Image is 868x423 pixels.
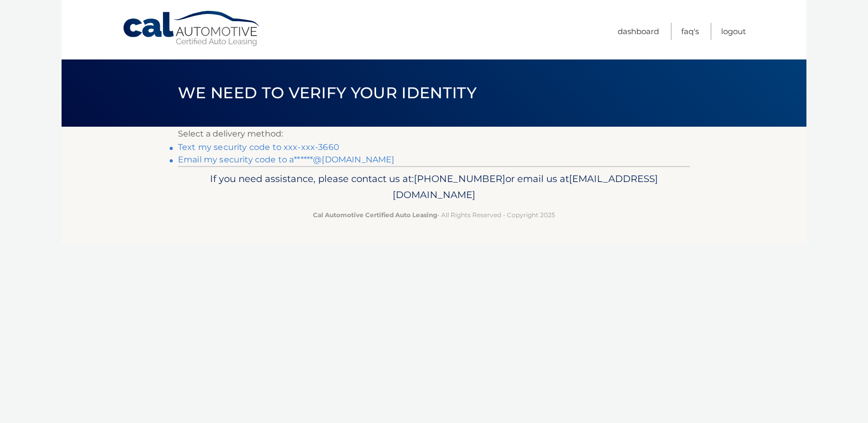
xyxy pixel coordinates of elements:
a: Dashboard [618,23,659,40]
a: Logout [721,23,746,40]
a: Email my security code to a******@[DOMAIN_NAME] [178,155,395,164]
p: - All Rights Reserved - Copyright 2025 [185,209,683,220]
a: Text my security code to xxx-xxx-3660 [178,142,339,152]
a: Cal Automotive [122,10,262,47]
a: FAQ's [681,23,699,40]
p: If you need assistance, please contact us at: or email us at [185,171,683,204]
p: Select a delivery method: [178,127,690,141]
span: We need to verify your identity [178,83,476,102]
strong: Cal Automotive Certified Auto Leasing [313,211,437,219]
span: [PHONE_NUMBER] [414,173,505,185]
